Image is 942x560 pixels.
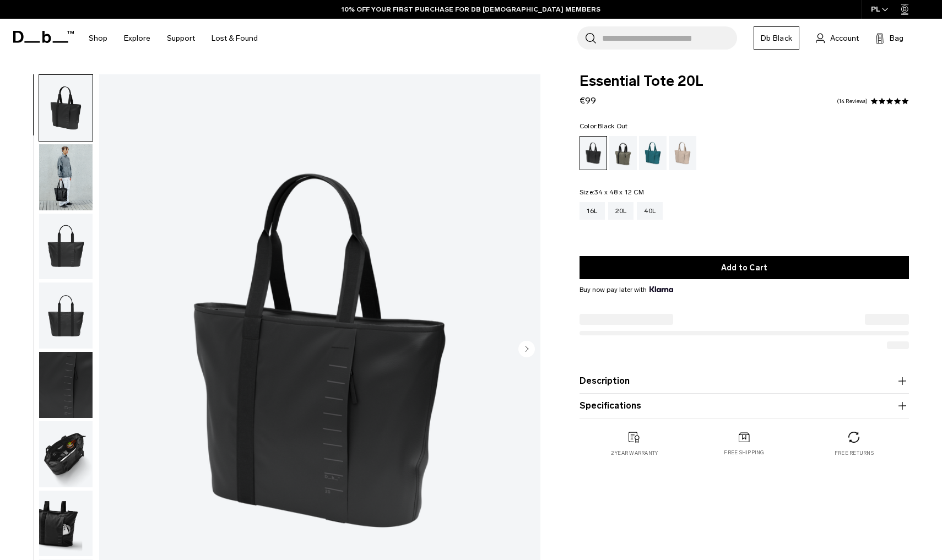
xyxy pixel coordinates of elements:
[39,491,93,557] img: Essential Tote 20L Black Out
[598,122,627,130] span: Black Out
[835,449,874,457] p: Free returns
[580,95,596,106] span: €99
[580,74,909,89] span: Essential Tote 20L
[639,136,667,170] a: Midnight Teal
[342,4,600,14] a: 10% OFF YOUR FIRST PURCHASE FOR DB [DEMOGRAPHIC_DATA] MEMBERS
[39,282,93,349] img: Essential Tote 20L Black Out
[518,340,535,359] button: Next slide
[39,144,93,211] button: Essential Tote 20L Black Out
[580,399,909,412] button: Specifications
[89,19,107,58] a: Shop
[830,32,859,44] span: Account
[580,202,605,220] a: 16L
[580,136,607,170] a: Black Out
[816,31,859,45] a: Account
[39,213,93,280] button: Essential Tote 20L Black Out
[39,352,93,418] img: Essential Tote 20L Black Out
[39,75,93,141] img: Essential Tote 20L Black Out
[580,189,644,195] legend: Size:
[39,351,93,418] button: Essential Tote 20L Black Out
[594,188,644,196] span: 34 x 48 x 12 CM
[167,19,195,58] a: Support
[39,282,93,349] button: Essential Tote 20L Black Out
[611,449,658,457] p: 2 year warranty
[580,374,909,388] button: Description
[39,144,93,210] img: Essential Tote 20L Black Out
[124,19,150,58] a: Explore
[875,31,903,45] button: Bag
[837,99,868,104] a: 14 reviews
[608,202,634,220] a: 20L
[637,202,663,220] a: 40L
[580,256,909,279] button: Add to Cart
[39,214,93,280] img: Essential Tote 20L Black Out
[39,421,93,487] img: Essential Tote 20L Black Out
[39,490,93,557] button: Essential Tote 20L Black Out
[724,449,764,456] p: Free shipping
[39,421,93,488] button: Essential Tote 20L Black Out
[580,285,673,295] span: Buy now pay later with
[609,136,637,170] a: Forest Green
[649,286,673,292] img: {"height" => 20, "alt" => "Klarna"}
[80,19,266,58] nav: Main Navigation
[890,32,903,44] span: Bag
[212,19,258,58] a: Lost & Found
[754,26,799,50] a: Db Black
[669,136,696,170] a: Fogbow Beige
[39,74,93,142] button: Essential Tote 20L Black Out
[580,123,628,129] legend: Color:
